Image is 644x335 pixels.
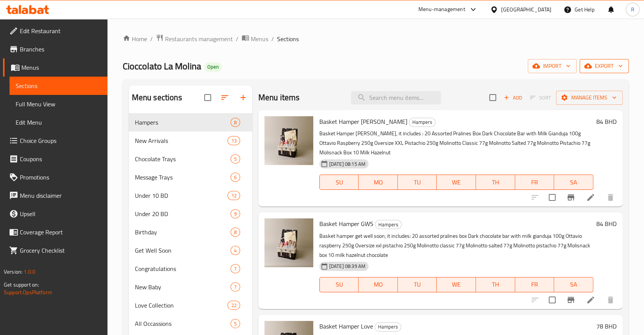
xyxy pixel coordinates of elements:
span: Message Trays [135,173,231,182]
span: [DATE] 08:39 AM [326,263,368,270]
li: / [236,34,239,43]
div: Love Collection [135,301,228,310]
button: Add section [234,88,252,107]
span: Select section [485,90,501,106]
p: Basket hamper get well soon, it includes: 20 assorted pralines box Dark chocolate bar with milk g... [319,231,593,260]
a: Edit Restaurant [3,22,107,40]
div: All Occassions5 [129,314,252,333]
span: Congratulations [135,264,231,273]
span: Open [204,64,222,70]
a: Edit menu item [586,295,595,305]
div: Get Well Soon [135,246,231,255]
div: items [231,173,240,182]
button: FR [515,277,554,292]
div: Hampers [375,322,401,332]
img: Basket Hamper Alf Mabrook [264,116,313,165]
span: Hampers [375,322,401,331]
span: 5 [231,320,240,327]
span: TH [479,177,512,188]
div: [GEOGRAPHIC_DATA] [501,5,551,14]
span: Basket Hamper Love [319,321,373,332]
div: Hampers [375,220,402,229]
button: SU [319,277,359,292]
button: import [528,59,577,73]
span: Version: [4,267,22,277]
a: Menu disclaimer [3,186,107,205]
span: Branches [20,45,101,54]
p: Basket Hamper [PERSON_NAME], it includes : 20 Assorted Pralines Box Dark Chocolate Bar with Milk ... [319,129,593,157]
span: New Baby [135,282,231,292]
div: items [231,282,240,292]
span: Hampers [135,118,231,127]
button: MO [359,175,398,190]
button: TH [476,175,515,190]
a: Choice Groups [3,131,107,150]
span: Under 10 BD [135,191,228,200]
h6: 84 BHD [596,116,617,127]
div: Love Collection22 [129,296,252,314]
nav: breadcrumb [123,34,629,44]
button: TU [398,175,437,190]
span: 22 [228,302,239,309]
img: Basket Hamper GWS [264,218,313,267]
span: Under 20 BD [135,209,231,218]
a: Promotions [3,168,107,186]
span: TU [401,279,434,290]
span: WE [440,279,473,290]
button: SU [319,175,359,190]
div: items [227,136,240,145]
span: Chocolate Trays [135,154,231,163]
span: R [631,5,634,14]
button: WE [437,175,476,190]
button: SA [554,277,593,292]
a: Sections [10,77,107,95]
a: Coverage Report [3,223,107,241]
span: WE [440,177,473,188]
span: Sections [16,81,101,90]
span: MO [362,279,395,290]
span: SA [557,279,590,290]
span: Edit Menu [16,118,101,127]
span: Select all sections [200,90,216,106]
span: 13 [228,137,239,144]
a: Branches [3,40,107,58]
div: items [231,246,240,255]
a: Menus [3,58,107,77]
div: Under 10 BD12 [129,186,252,205]
div: items [231,319,240,328]
div: items [231,118,240,127]
div: items [231,228,240,237]
span: 6 [231,174,240,181]
button: delete [601,188,620,207]
span: TH [479,279,512,290]
span: Basket Hamper [PERSON_NAME] [319,116,407,127]
a: Grocery Checklist [3,241,107,260]
span: Menu disclaimer [20,191,101,200]
span: SU [323,177,356,188]
div: Message Trays6 [129,168,252,186]
h6: 84 BHD [596,218,617,229]
a: Menus [242,34,268,44]
span: Select to update [544,292,560,308]
span: FR [518,177,551,188]
span: Grocery Checklist [20,246,101,255]
span: Hampers [409,118,435,127]
span: MO [362,177,395,188]
span: export [586,61,623,71]
div: Hampers8 [129,113,252,131]
a: Upsell [3,205,107,223]
div: New Arrivals13 [129,131,252,150]
span: Edit Restaurant [20,26,101,35]
span: 5 [231,155,240,163]
span: All Occassions [135,319,231,328]
span: Basket Hamper GWS [319,218,373,229]
span: Hampers [375,220,401,229]
span: 1.0.0 [24,267,35,277]
div: Hampers [409,118,436,127]
a: Edit menu item [586,193,595,202]
button: FR [515,175,554,190]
